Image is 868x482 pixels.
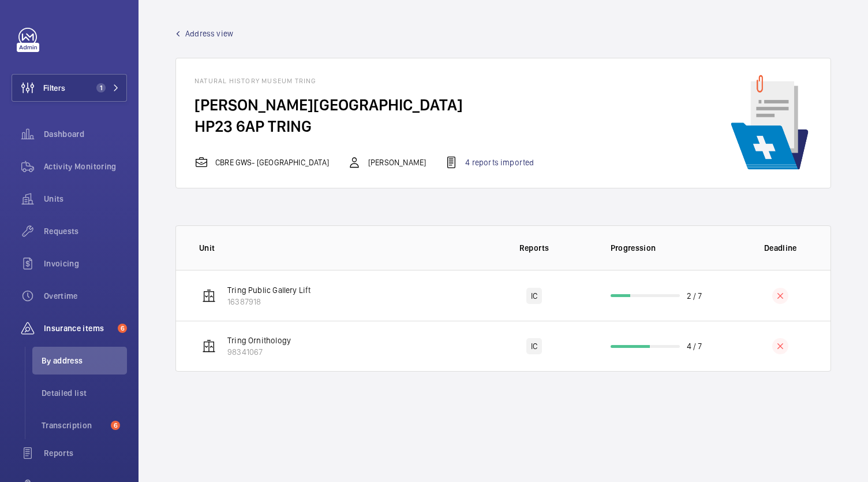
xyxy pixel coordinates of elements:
[44,290,127,302] span: Overtime
[185,28,233,39] span: Address view
[118,324,127,333] span: 6
[194,94,553,137] h4: [PERSON_NAME][GEOGRAPHIC_DATA] HP23 6AP TRING
[96,83,106,92] span: 1
[43,82,65,94] span: Filters
[526,338,542,354] div: IC
[194,155,329,169] div: CBRE GWS- [GEOGRAPHIC_DATA]
[611,242,731,254] p: Progression
[44,322,113,334] span: Insurance items
[347,155,426,169] div: [PERSON_NAME]
[526,288,542,304] div: IC
[44,447,127,459] span: Reports
[44,258,127,269] span: Invoicing
[12,74,127,102] button: Filters1
[44,193,127,205] span: Units
[687,340,702,352] p: 4 / 7
[202,289,216,303] img: elevator.svg
[44,161,127,172] span: Activity Monitoring
[199,242,477,254] p: Unit
[42,420,106,431] span: Transcription
[44,128,127,140] span: Dashboard
[227,284,311,296] p: Tring Public Gallery Lift
[42,355,127,366] span: By address
[227,346,291,358] p: 98341067
[111,421,120,430] span: 6
[485,242,584,254] p: Reports
[444,155,534,169] div: 4 reports imported
[44,225,127,237] span: Requests
[202,339,216,353] img: elevator.svg
[739,242,823,254] p: Deadline
[227,296,311,307] p: 16387918
[687,290,702,302] p: 2 / 7
[194,77,553,94] h4: Natural History Museum Tring
[42,387,127,399] span: Detailed list
[227,335,291,346] p: Tring Ornithology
